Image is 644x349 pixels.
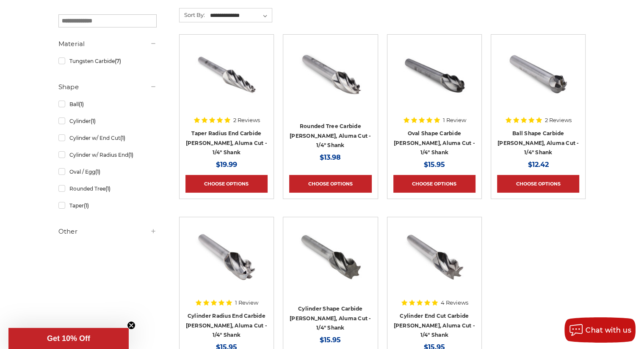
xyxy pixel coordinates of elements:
[320,336,341,344] span: $15.95
[235,300,258,305] span: 1 Review
[58,54,157,68] a: Tungsten Carbide
[58,164,157,179] a: Oval / Egg
[58,39,157,49] h5: Material
[58,131,157,145] a: Cylinder w/ End Cut
[95,169,100,175] span: (1)
[504,41,572,108] img: SD-3NF ball shape carbide burr 1/4" shank
[78,101,83,107] span: (1)
[394,130,475,155] a: Oval Shape Carbide [PERSON_NAME], Aluma Cut - 1/4" Shank
[58,198,157,213] a: Taper
[233,117,260,123] span: 2 Reviews
[185,41,268,123] a: SL-3NF taper radius shape carbide burr 1/4" shank
[498,130,579,155] a: Ball Shape Carbide [PERSON_NAME], Aluma Cut - 1/4" Shank
[289,223,371,305] a: SA-3NF cylinder shape carbide burr 1/4" shank
[193,223,260,291] img: SC-3NF cylinder radius cut shape carbide burr 1/4" shank
[296,41,364,108] img: SF-3NF rounded tree shape carbide burr 1/4" shank
[58,82,157,92] h5: Shape
[564,317,636,343] button: Chat with us
[185,175,268,193] a: Choose Options
[441,300,468,305] span: 4 Reviews
[394,313,475,338] a: Cylinder End Cut Carbide [PERSON_NAME], Aluma Cut - 1/4" Shank
[120,135,125,141] span: (1)
[58,147,157,162] a: Cylinder w/ Radius End
[401,41,468,108] img: SE-3NF oval/egg shape carbide burr 1/4" shank
[47,334,90,343] span: Get 10% Off
[186,313,268,338] a: Cylinder Radius End Carbide [PERSON_NAME], Aluma Cut - 1/4" Shank
[296,223,364,291] img: SA-3NF cylinder shape carbide burr 1/4" shank
[443,117,466,123] span: 1 Review
[114,58,121,64] span: (7)
[393,41,475,123] a: SE-3NF oval/egg shape carbide burr 1/4" shank
[128,152,133,158] span: (1)
[185,223,268,305] a: SC-3NF cylinder radius cut shape carbide burr 1/4" shank
[58,181,157,196] a: Rounded Tree
[528,161,549,169] span: $12.42
[320,153,341,161] span: $13.98
[545,117,572,123] span: 2 Reviews
[289,41,371,123] a: SF-3NF rounded tree shape carbide burr 1/4" shank
[401,223,468,291] img: SB-3NF cylinder end cut shape carbide burr 1/4" shank
[8,328,129,349] div: Get 10% OffClose teaser
[127,321,135,330] button: Close teaser
[58,97,157,112] a: Ball
[216,161,237,169] span: $19.99
[424,161,445,169] span: $15.95
[180,8,205,21] label: Sort By:
[83,202,88,209] span: (1)
[186,130,268,155] a: Taper Radius End Carbide [PERSON_NAME], Aluma Cut - 1/4" Shank
[58,226,157,237] h5: Other
[58,114,157,128] a: Cylinder
[193,41,260,108] img: SL-3NF taper radius shape carbide burr 1/4" shank
[497,175,579,193] a: Choose Options
[105,185,110,192] span: (1)
[393,223,475,305] a: SB-3NF cylinder end cut shape carbide burr 1/4" shank
[586,326,631,334] span: Chat with us
[497,41,579,123] a: SD-3NF ball shape carbide burr 1/4" shank
[290,305,371,331] a: Cylinder Shape Carbide [PERSON_NAME], Aluma Cut - 1/4" Shank
[289,175,371,193] a: Choose Options
[90,118,95,124] span: (1)
[290,123,371,148] a: Rounded Tree Carbide [PERSON_NAME], Aluma Cut - 1/4" Shank
[393,175,475,193] a: Choose Options
[209,9,272,22] select: Sort By:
